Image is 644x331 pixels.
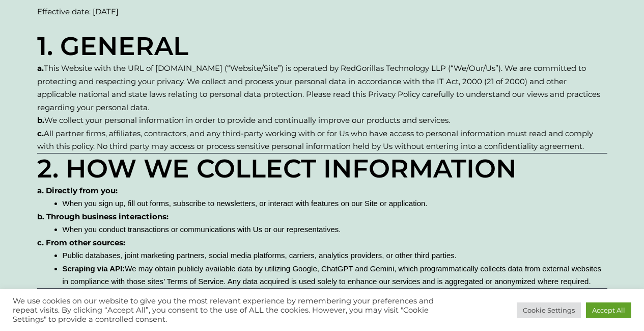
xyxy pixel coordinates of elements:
h2: 2. HOW WE COLLECT INFORMATION [37,154,607,184]
strong: c. [37,129,44,138]
strong: b. Through business interactions: [37,212,169,221]
strong: a. Directly from you: [37,186,118,195]
p: Public databases, joint marketing partners, social media platforms, carriers, analytics providers... [63,249,607,262]
strong: Scraping via API: [63,264,125,273]
p: We may obtain publicly available data by utilizing Google, ChatGPT and Gemini, which programmatic... [63,262,607,288]
a: Cookie Settings [517,302,581,318]
h2: 3. INFORMATION WE COLLECT [37,289,607,319]
h2: 1. GENERAL [37,31,607,62]
p: When you sign up, fill out forms, subscribe to newsletters, or interact with features on our Site... [63,197,607,210]
strong: a. [37,63,44,73]
strong: b. [37,115,44,125]
p: We collect your personal information in order to provide and continually improve our products and... [37,114,607,127]
strong: c. From other sources: [37,238,125,247]
p: All partner firms, affiliates, contractors, and any third-party working with or for Us who have a... [37,127,607,153]
p: Effective date: [DATE] [37,5,607,31]
p: This Website with the URL of [DOMAIN_NAME] (“Website/Site”) is operated by RedGorillas Technology... [37,62,607,114]
p: When you conduct transactions or communications with Us or our representatives. [63,223,607,236]
a: Accept All [586,302,631,318]
div: We use cookies on our website to give you the most relevant experience by remembering your prefer... [13,296,446,324]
